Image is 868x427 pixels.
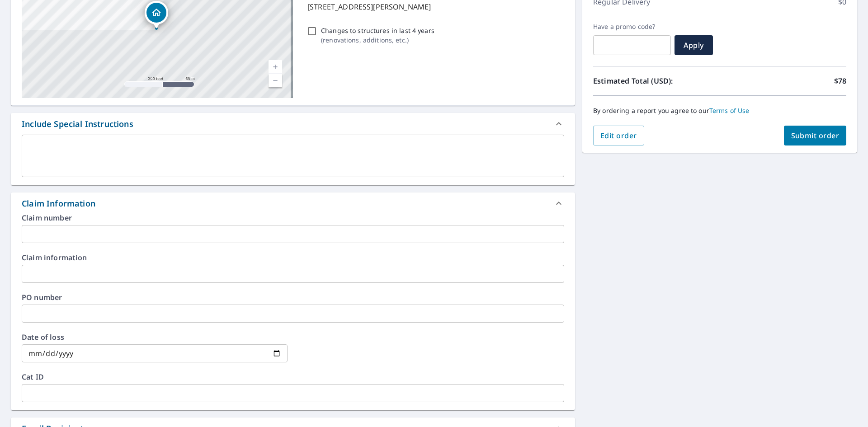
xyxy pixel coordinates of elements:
[22,333,288,341] label: Date of loss
[593,126,644,145] button: Edit order
[22,118,133,130] div: Include Special Instructions
[22,294,564,301] label: PO number
[593,23,671,31] label: Have a promo code?
[269,60,282,74] a: Current Level 17, Zoom In
[307,1,561,12] p: [STREET_ADDRESS][PERSON_NAME]
[834,75,846,86] p: $78
[321,26,434,35] p: Changes to structures in last 4 years
[269,74,282,87] a: Current Level 17, Zoom Out
[11,192,575,214] div: Claim Information
[791,131,840,141] span: Submit order
[593,75,720,86] p: Estimated Total (USD):
[22,254,564,261] label: Claim information
[682,40,706,50] span: Apply
[22,373,564,380] label: Cat ID
[22,197,95,210] div: Claim Information
[593,107,846,115] p: By ordering a report you agree to our
[22,214,564,221] label: Claim number
[145,1,168,29] div: Dropped pin, building 1, Residential property, 830 WILKINS CRT SASKATOON SK S7W0C7
[600,131,637,141] span: Edit order
[675,35,713,55] button: Apply
[321,35,434,45] p: ( renovations, additions, etc. )
[709,106,750,115] a: Terms of Use
[784,126,847,145] button: Submit order
[11,113,575,135] div: Include Special Instructions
